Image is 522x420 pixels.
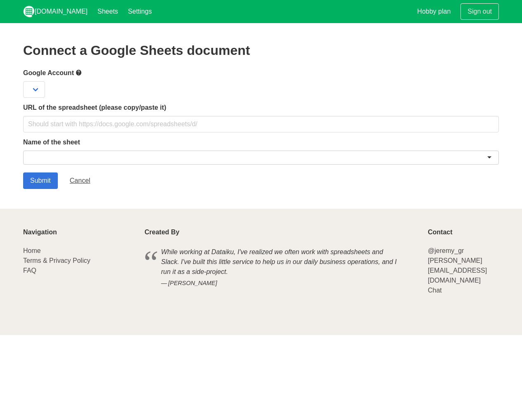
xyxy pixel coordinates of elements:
[23,137,499,147] label: Name of the sheet
[145,246,418,289] blockquote: While working at Dataiku, I've realized we often work with spreadsheets and Slack. I've built thi...
[460,3,499,20] a: Sign out
[23,116,499,132] input: Should start with https://docs.google.com/spreadsheets/d/
[428,229,499,236] p: Contact
[23,6,35,17] img: logo_v2_white.png
[23,103,499,113] label: URL of the spreadsheet (please copy/paste it)
[428,287,442,294] a: Chat
[23,257,90,264] a: Terms & Privacy Policy
[23,172,58,189] input: Submit
[63,172,97,189] a: Cancel
[428,247,464,254] a: @jeremy_gr
[23,267,36,274] a: FAQ
[23,68,499,78] label: Google Account
[428,257,487,284] a: [PERSON_NAME][EMAIL_ADDRESS][DOMAIN_NAME]
[23,229,135,236] p: Navigation
[23,247,41,254] a: Home
[145,229,418,236] p: Created By
[161,279,401,288] cite: [PERSON_NAME]
[23,43,499,58] h2: Connect a Google Sheets document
